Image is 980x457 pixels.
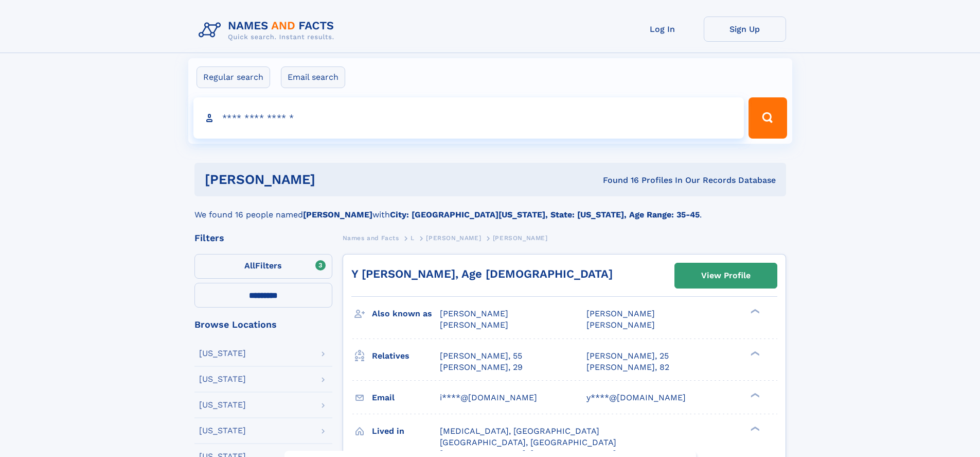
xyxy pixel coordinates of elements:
[193,97,744,139] input: search input
[194,320,332,329] div: Browse Locations
[199,401,246,409] div: [US_STATE]
[194,233,332,243] div: Filters
[303,210,372,219] b: [PERSON_NAME]
[748,425,760,432] div: ❯
[493,234,548,242] span: [PERSON_NAME]
[199,427,246,435] div: [US_STATE]
[459,175,776,186] div: Found 16 Profiles In Our Records Database
[411,234,415,242] span: L
[586,309,655,318] span: [PERSON_NAME]
[372,305,440,323] h3: Also known as
[586,362,669,373] a: [PERSON_NAME], 82
[675,263,777,288] a: View Profile
[440,426,599,436] span: [MEDICAL_DATA], [GEOGRAPHIC_DATA]
[372,347,440,365] h3: Relatives
[351,267,613,280] a: Y [PERSON_NAME], Age [DEMOGRAPHIC_DATA]
[704,16,786,42] a: Sign Up
[426,234,481,242] span: [PERSON_NAME]
[440,362,523,373] a: [PERSON_NAME], 29
[426,231,481,244] a: [PERSON_NAME]
[194,196,786,221] div: We found 16 people named with .
[701,264,751,287] div: View Profile
[440,437,616,447] span: [GEOGRAPHIC_DATA], [GEOGRAPHIC_DATA]
[621,16,704,42] a: Log In
[194,16,343,44] img: Logo Names and Facts
[440,350,522,362] a: [PERSON_NAME], 55
[440,309,508,318] span: [PERSON_NAME]
[372,389,440,407] h3: Email
[390,210,700,219] b: City: [GEOGRAPHIC_DATA][US_STATE], State: [US_STATE], Age Range: 35-45
[586,320,655,330] span: [PERSON_NAME]
[197,66,270,88] label: Regular search
[244,261,255,270] span: All
[343,231,399,244] a: Names and Facts
[372,422,440,440] h3: Lived in
[281,66,345,88] label: Email search
[586,350,669,362] a: [PERSON_NAME], 25
[411,231,415,244] a: L
[748,308,760,315] div: ❯
[205,173,459,186] h1: [PERSON_NAME]
[749,97,787,139] button: Search Button
[199,375,246,383] div: [US_STATE]
[748,350,760,357] div: ❯
[199,349,246,358] div: [US_STATE]
[748,392,760,398] div: ❯
[440,320,508,330] span: [PERSON_NAME]
[194,254,332,279] label: Filters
